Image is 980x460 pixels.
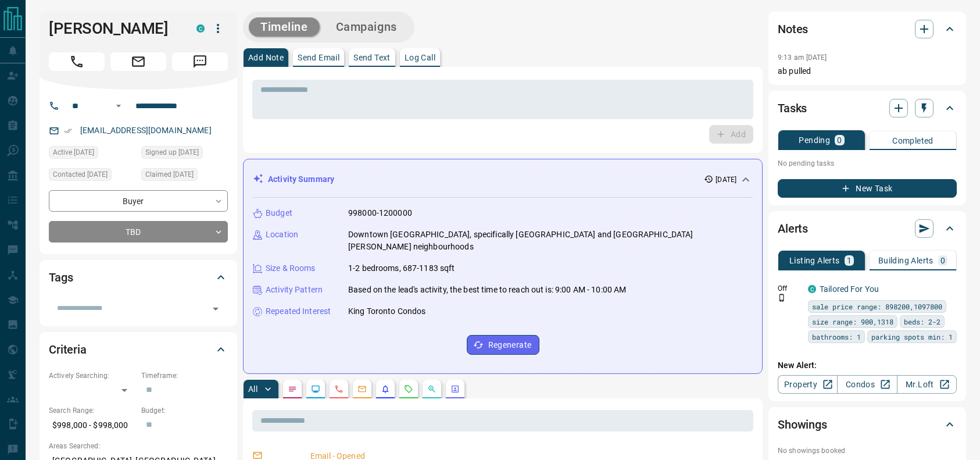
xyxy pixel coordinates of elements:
span: beds: 2-2 [904,316,940,327]
p: Repeated Interest [266,305,331,318]
p: Based on the lead's activity, the best time to reach out is: 9:00 AM - 10:00 AM [348,284,626,296]
p: Off [778,283,801,294]
h2: Tags [49,268,73,287]
a: Property [778,375,838,394]
span: Message [172,52,228,71]
svg: Requests [404,384,413,394]
span: parking spots min: 1 [871,331,953,343]
div: Activity Summary[DATE] [253,169,753,190]
span: Contacted [DATE] [53,169,108,180]
p: Send Text [353,54,391,62]
h2: Showings [778,415,827,434]
a: [EMAIL_ADDRESS][DOMAIN_NAME] [80,126,212,135]
span: sale price range: 898200,1097800 [812,301,942,312]
div: Alerts [778,215,957,243]
button: Timeline [249,17,320,37]
button: New Task [778,179,957,198]
span: Email [110,52,166,71]
span: bathrooms: 1 [812,331,861,343]
h2: Criteria [49,340,87,359]
div: Fri Aug 08 2025 [49,146,135,162]
p: Size & Rooms [266,262,316,274]
svg: Push Notification Only [778,294,786,302]
div: Fri Aug 08 2025 [49,168,135,184]
span: Signed up [DATE] [145,147,199,158]
h2: Tasks [778,99,807,117]
svg: Opportunities [427,384,437,394]
p: 1-2 bedrooms, 687-1183 sqft [348,262,455,274]
h2: Notes [778,20,808,38]
svg: Notes [288,384,297,394]
p: Budget: [141,405,228,416]
p: Pending [799,136,830,144]
p: 9:13 am [DATE] [778,54,827,62]
p: All [248,385,257,393]
p: Search Range: [49,405,135,416]
svg: Calls [334,384,344,394]
p: Areas Searched: [49,441,228,451]
span: Claimed [DATE] [145,169,194,180]
svg: Email Verified [64,127,72,135]
p: ab pulled [778,65,957,77]
div: Showings [778,411,957,438]
h2: Alerts [778,219,808,238]
p: 1 [847,256,852,265]
p: 0 [940,256,945,265]
p: Activity Summary [268,173,334,186]
button: Open [112,99,126,113]
div: Buyer [49,190,228,212]
p: Listing Alerts [789,256,840,265]
p: Actively Searching: [49,370,135,381]
svg: Lead Browsing Activity [311,384,320,394]
p: No showings booked [778,445,957,456]
button: Campaigns [324,17,409,37]
p: Completed [892,137,933,145]
div: Fri Aug 08 2025 [141,168,228,184]
p: Downtown [GEOGRAPHIC_DATA], specifically [GEOGRAPHIC_DATA] and [GEOGRAPHIC_DATA][PERSON_NAME] nei... [348,229,753,253]
p: Location [266,229,298,241]
a: Tailored For You [820,284,879,294]
p: Timeframe: [141,370,228,381]
p: Add Note [248,54,284,62]
svg: Emails [357,384,367,394]
button: Regenerate [467,335,539,355]
div: condos.ca [196,24,205,33]
p: Building Alerts [878,256,933,265]
div: Tags [49,263,228,291]
a: Condos [837,375,897,394]
p: New Alert: [778,359,957,372]
div: Criteria [49,336,228,363]
a: Mr.Loft [897,375,957,394]
div: condos.ca [808,285,816,293]
div: Notes [778,15,957,43]
div: TBD [49,221,228,243]
div: Tasks [778,94,957,122]
div: Fri Aug 08 2025 [141,146,228,162]
h1: [PERSON_NAME] [49,19,179,38]
button: Open [208,301,224,317]
span: Call [49,52,105,71]
p: King Toronto Condos [348,305,426,318]
span: size range: 900,1318 [812,316,893,327]
svg: Agent Actions [450,384,460,394]
p: Log Call [405,54,435,62]
p: Budget [266,207,292,219]
p: No pending tasks [778,155,957,172]
p: Activity Pattern [266,284,323,296]
p: 0 [837,136,842,144]
p: [DATE] [716,174,736,185]
span: Active [DATE] [53,147,94,158]
p: Send Email [298,54,339,62]
svg: Listing Alerts [381,384,390,394]
p: $998,000 - $998,000 [49,416,135,435]
p: 998000-1200000 [348,207,412,219]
